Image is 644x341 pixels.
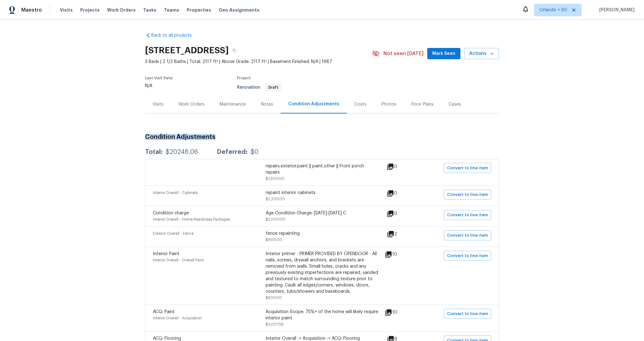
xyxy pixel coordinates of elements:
[387,210,417,218] div: 0
[383,50,423,57] span: Not seen [DATE]
[145,149,163,155] div: Total:
[382,101,396,108] div: Photos
[145,84,173,88] div: N/A
[80,7,100,13] span: Projects
[444,210,491,220] button: Convert to line item
[187,7,211,13] span: Properties
[60,7,73,13] span: Visits
[266,323,284,326] span: $3,007.56
[153,310,175,314] span: ACQ: Paint
[354,101,366,108] div: Costs
[444,230,491,240] button: Convert to line item
[385,251,417,258] div: 10
[145,47,229,54] h2: [STREET_ADDRESS]
[143,8,156,12] span: Tasks
[266,163,378,176] div: repairs.exterior.paint || paint.other || Front porch repairs
[444,309,491,319] button: Convert to line item
[266,197,285,201] span: $2,200.00
[153,232,194,235] span: Exterior Overall - Fence
[145,134,499,140] h3: Condition Adjustments
[447,191,488,198] span: Convert to line item
[261,101,273,108] div: Notes
[164,7,179,13] span: Teams
[145,76,173,80] span: Last Visit Date
[432,50,455,58] span: Mark Seen
[266,309,378,321] div: Acquisition Scope: 75%+ of the home will likely require interior paint
[447,165,488,172] span: Convert to line item
[447,252,488,260] span: Convert to line item
[153,218,230,221] span: Interior Overall - Home Readiness Packages
[153,258,204,262] span: Interior Overall - Overall Paint
[229,45,240,56] button: Copy Address
[179,101,205,108] div: Work Orders
[449,101,461,108] div: Cases
[447,310,488,317] span: Convert to line item
[464,48,499,60] button: Actions
[411,101,434,108] div: Floor Plans
[153,252,179,256] span: Interior Paint
[251,149,258,155] div: $0
[153,336,181,341] span: ACQ: Flooring
[266,238,282,242] span: $800.00
[21,7,42,13] span: Maestro
[288,101,339,107] div: Condition Adjustments
[266,86,281,89] span: Draft
[153,101,164,108] div: Visits
[469,50,494,58] span: Actions
[427,48,460,60] button: Mark Seen
[387,163,417,170] div: 0
[447,212,488,219] span: Convert to line item
[266,210,378,216] div: Age Condition Charge: [DATE]-[DATE] C
[539,7,567,13] span: Orlando + 60
[219,7,259,13] span: Geo Assignments
[153,316,202,320] span: Interior Overall - Acquisition
[387,230,417,238] div: 2
[266,190,378,196] div: repaint interior cabinets
[145,32,205,39] a: Back to all projects
[107,7,136,13] span: Work Orders
[237,85,282,90] span: Renovation
[166,149,198,155] div: $20248.06
[444,190,491,200] button: Convert to line item
[444,163,491,173] button: Convert to line item
[217,149,247,155] div: Deferred:
[266,230,378,237] div: fence repainting
[237,76,251,80] span: Project
[220,101,246,108] div: Maintenance
[266,218,285,221] span: $2,000.00
[266,296,282,300] span: $500.00
[385,309,417,316] div: 10
[266,177,284,181] span: $1,500.00
[597,7,635,13] span: [PERSON_NAME]
[153,191,198,195] span: Interior Overall - Cabinets
[145,59,372,65] span: 3 Beds | 2 1/2 Baths | Total: 2117 ft² | Above Grade: 2117 ft² | Basement Finished: N/A | 1987
[266,251,378,295] div: Interior primer - PRIMER PROVIDED BY OPENDOOR - All nails, screws, drywall anchors, and brackets ...
[444,251,491,261] button: Convert to line item
[387,190,417,197] div: 0
[447,232,488,239] span: Convert to line item
[153,211,189,215] span: Condition charge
